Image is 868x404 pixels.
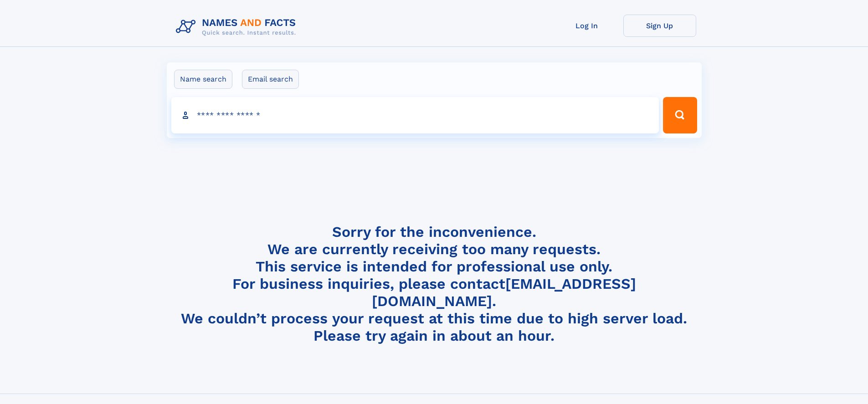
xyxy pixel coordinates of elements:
[663,97,697,133] button: Search Button
[242,70,299,89] label: Email search
[550,15,623,37] a: Log In
[172,15,303,39] img: Logo Names and Facts
[623,15,696,37] a: Sign Up
[174,70,232,89] label: Name search
[172,223,696,345] h4: Sorry for the inconvenience. We are currently receiving too many requests. This service is intend...
[171,97,659,133] input: search input
[372,275,636,310] a: [EMAIL_ADDRESS][DOMAIN_NAME]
